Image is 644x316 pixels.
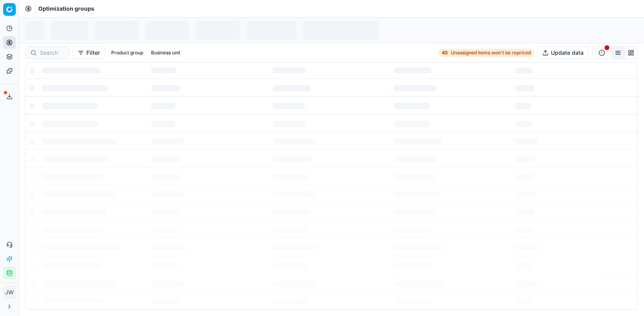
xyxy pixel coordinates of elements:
[451,50,531,56] span: Unassigned items won't be repriced
[40,49,64,57] input: Search
[73,46,105,59] button: Filter
[3,286,16,299] button: JW
[38,5,94,13] nav: breadcrumb
[148,48,183,58] button: Business unit
[537,46,589,59] button: Update data
[108,48,146,58] button: Product group
[4,286,15,298] span: JW
[439,49,534,57] a: 45Unassigned items won't be repriced
[442,50,448,56] strong: 45
[38,5,94,13] span: Optimization groups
